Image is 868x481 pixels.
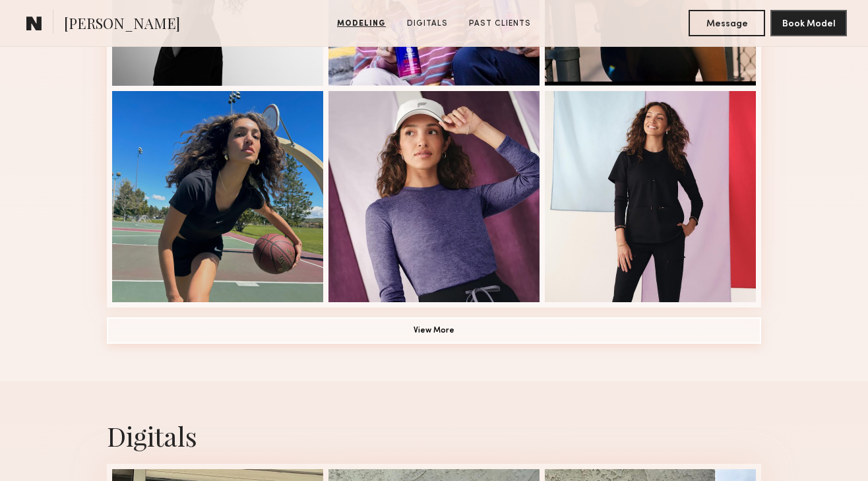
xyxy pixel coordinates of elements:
button: Message [689,10,765,36]
a: Book Model [770,17,847,28]
button: View More [107,317,761,344]
a: Digitals [402,18,453,30]
button: Book Model [770,10,847,36]
a: Modeling [332,18,391,30]
span: [PERSON_NAME] [64,13,180,36]
a: Past Clients [464,18,536,30]
div: Digitals [107,418,761,453]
